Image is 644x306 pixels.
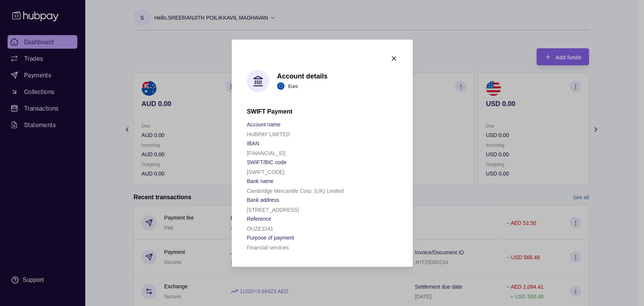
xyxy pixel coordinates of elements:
p: IBAN [247,140,259,146]
p: Bank address [247,197,279,203]
p: OUZE3241 [247,226,273,232]
p: Purpose of payment [247,235,294,241]
p: Reference [247,216,271,222]
p: SWIFT/BIC code [247,159,286,165]
img: eu [277,82,284,90]
p: Financial services [247,244,289,251]
p: Account name [247,121,281,128]
p: HUBPAY LIMITED [247,131,290,137]
p: [FINANCIAL_ID] [247,150,286,156]
h1: Account details [277,72,327,80]
p: [SWIFT_CODE] [247,169,284,175]
p: Bank name [247,178,274,184]
h2: SWIFT Payment [247,108,398,116]
p: Cambridge Mercantile Corp. (UK) Limited [247,188,344,194]
p: Euro [288,82,298,90]
p: [STREET_ADDRESS] [247,207,299,213]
